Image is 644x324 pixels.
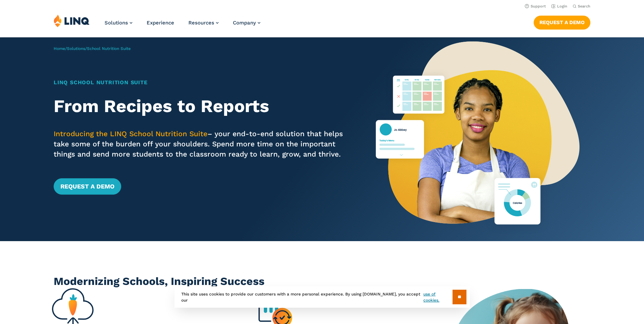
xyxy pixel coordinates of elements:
[534,14,590,29] nav: Button Navigation
[233,20,256,26] span: Company
[188,20,219,26] a: Resources
[87,46,131,51] span: School Nutrition Suite
[525,4,546,8] a: Support
[67,46,85,51] a: Solutions
[54,46,131,51] span: / /
[233,20,260,26] a: Company
[376,37,579,241] img: Nutrition Suite Launch
[54,274,590,289] h2: Modernizing Schools, Inspiring Success
[578,4,590,8] span: Search
[54,14,90,27] img: LINQ | K‑12 Software
[105,20,132,26] a: Solutions
[423,291,452,303] a: use of cookies.
[551,4,567,8] a: Login
[105,20,128,26] span: Solutions
[54,96,349,116] h2: From Recipes to Reports
[54,178,121,195] a: Request a Demo
[54,46,65,51] a: Home
[54,78,349,87] h1: LINQ School Nutrition Suite
[54,129,349,159] p: – your end-to-end solution that helps take some of the burden off your shoulders. Spend more time...
[105,14,260,37] nav: Primary Navigation
[573,4,590,9] button: Open Search Bar
[54,129,207,138] span: Introducing the LINQ School Nutrition Suite
[147,20,174,26] a: Experience
[534,16,590,29] a: Request a Demo
[174,286,470,308] div: This site uses cookies to provide our customers with a more personal experience. By using [DOMAIN...
[188,20,214,26] span: Resources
